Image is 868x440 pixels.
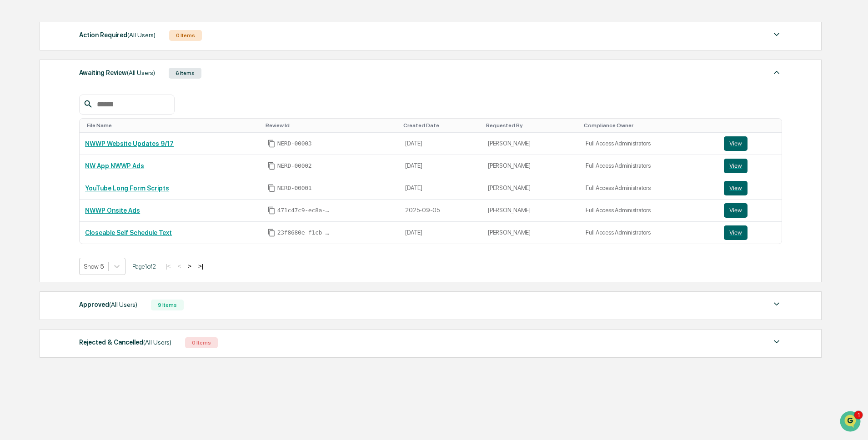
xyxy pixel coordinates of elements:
[724,136,776,151] a: View
[79,29,156,41] div: Action Required
[85,229,172,236] a: Closeable Self Schedule Text
[79,299,137,310] div: Approved
[196,262,206,270] button: >|
[5,175,61,191] a: 🔎Data Lookup
[18,124,25,131] img: 1746055101610-c473b297-6a78-478c-a979-82029cc54cd1
[132,263,156,270] span: Page 1 of 2
[584,122,715,129] div: Toggle SortBy
[90,201,110,208] span: Pylon
[482,222,580,244] td: [PERSON_NAME]
[724,181,776,195] a: View
[85,185,169,192] a: YouTube Long Form Scripts
[79,336,171,348] div: Rejected & Cancelled
[266,122,396,129] div: Toggle SortBy
[85,140,174,147] a: NWWP Website Updates 9/17
[724,225,748,240] button: View
[267,140,276,148] span: Copy Id
[400,222,482,244] td: [DATE]
[141,99,166,110] button: See all
[28,124,74,131] span: [PERSON_NAME]
[267,162,276,170] span: Copy Id
[175,262,184,270] button: <
[482,155,580,177] td: [PERSON_NAME]
[400,177,482,200] td: [DATE]
[79,67,155,79] div: Awaiting Review
[155,72,166,83] button: Start new chat
[724,181,748,195] button: View
[267,229,276,237] span: Copy Id
[9,115,24,130] img: Jack Rasmussen
[771,67,782,78] img: caret
[277,207,332,214] span: 471c47c9-ec8a-47f7-8d07-e4c1a0ceb988
[18,179,57,188] span: Data Lookup
[724,136,748,151] button: View
[277,229,332,236] span: 23f8680e-f1cb-4323-9e93-6f16597ece8b
[9,19,166,34] p: How can we help?
[267,184,276,192] span: Copy Id
[9,162,16,170] div: 🖐️
[41,79,125,86] div: We're available if you need us!
[75,161,113,170] span: Attestations
[163,262,173,270] button: |<
[9,180,16,187] div: 🔎
[151,300,184,310] div: 9 Items
[403,122,479,129] div: Toggle SortBy
[277,162,312,170] span: NERD-00002
[109,301,137,308] span: (All Users)
[724,203,776,218] a: View
[41,70,149,79] div: Start new chat
[486,122,577,129] div: Toggle SortBy
[127,31,156,39] span: (All Users)
[771,29,782,40] img: caret
[724,159,748,173] button: View
[143,339,171,346] span: (All Users)
[18,161,59,170] span: Preclearance
[400,200,482,222] td: 2025-09-05
[580,177,718,200] td: Full Access Administrators
[277,140,312,147] span: NERD-00003
[9,101,61,108] div: Past conversations
[169,30,202,41] div: 0 Items
[580,155,718,177] td: Full Access Administrators
[80,124,99,131] span: [DATE]
[726,122,778,129] div: Toggle SortBy
[277,185,312,192] span: NERD-00001
[169,68,201,79] div: 6 Items
[580,133,718,155] td: Full Access Administrators
[19,70,35,86] img: 8933085812038_c878075ebb4cc5468115_72.jpg
[482,133,580,155] td: [PERSON_NAME]
[482,177,580,200] td: [PERSON_NAME]
[839,410,863,435] iframe: Open customer support
[87,122,258,129] div: Toggle SortBy
[85,207,140,214] a: NWWP Onsite Ads
[127,69,155,76] span: (All Users)
[482,200,580,222] td: [PERSON_NAME]
[400,133,482,155] td: [DATE]
[580,200,718,222] td: Full Access Administrators
[724,203,748,218] button: View
[185,262,194,270] button: >
[5,158,62,174] a: 🖐️Preclearance
[580,222,718,244] td: Full Access Administrators
[185,337,218,348] div: 0 Items
[724,225,776,240] a: View
[62,158,116,174] a: 🗄️Attestations
[267,206,276,215] span: Copy Id
[64,200,110,208] a: Powered byPylon
[85,162,144,170] a: NW App NWWP Ads
[771,299,782,310] img: caret
[771,336,782,347] img: caret
[66,162,73,170] div: 🗄️
[75,124,79,131] span: •
[724,159,776,173] a: View
[9,70,25,86] img: 1746055101610-c473b297-6a78-478c-a979-82029cc54cd1
[400,155,482,177] td: [DATE]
